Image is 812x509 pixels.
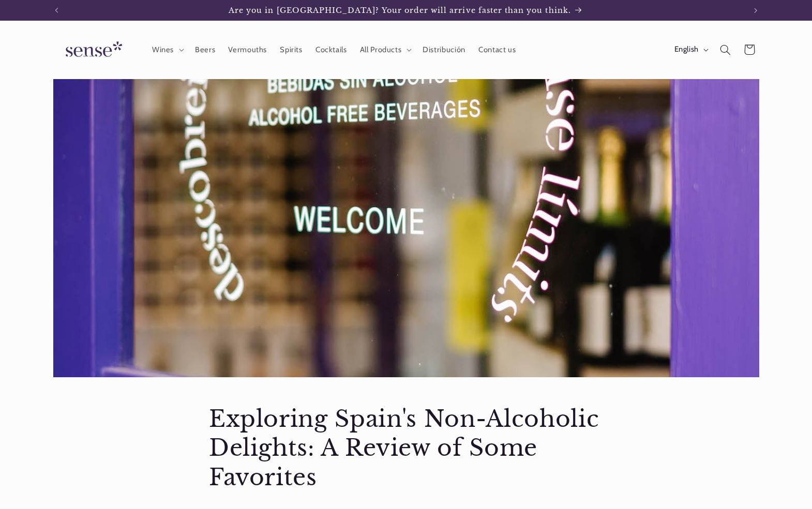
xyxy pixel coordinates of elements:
[713,38,737,61] summary: Search
[229,6,571,15] span: Are you in [GEOGRAPHIC_DATA]? Your order will arrive faster than you think.
[188,38,221,61] a: Beers
[416,38,472,61] a: Distribución
[353,38,416,61] summary: All Products
[53,35,131,65] img: Sense
[49,31,135,69] a: Sense
[423,45,465,55] span: Distribución
[222,38,274,61] a: Vermouths
[315,45,347,55] span: Cocktails
[145,38,188,61] summary: Wines
[195,45,215,55] span: Beers
[274,38,309,61] a: Spirits
[309,38,353,61] a: Cocktails
[472,38,522,61] a: Contact us
[209,405,603,492] h1: Exploring Spain's Non-Alcoholic Delights: A Review of Some Favorites
[53,79,759,378] img: Exploring Spain's Non-Alcoholic Delights: A Review of Some Favorites
[280,45,302,55] span: Spirits
[152,45,174,55] span: Wines
[360,45,402,55] span: All Products
[228,45,267,55] span: Vermouths
[674,44,699,55] span: English
[478,45,516,55] span: Contact us
[668,39,713,60] button: English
